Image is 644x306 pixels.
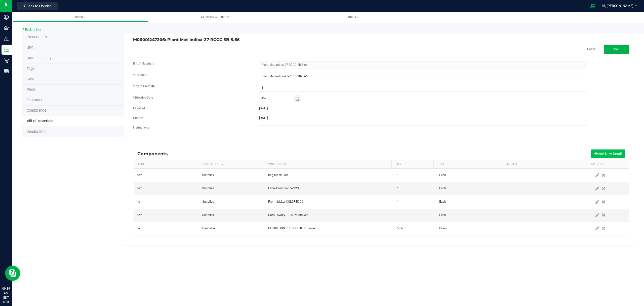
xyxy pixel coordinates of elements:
[503,160,587,169] th: Notes
[259,73,587,80] input: Nickname
[602,4,634,8] span: Hi, [PERSON_NAME]!
[439,200,446,203] span: Each
[604,45,629,54] button: Save
[4,69,9,74] inline-svg: Reports
[27,130,46,134] span: Vendor Info
[4,36,9,41] inline-svg: Distribution
[202,173,214,177] span: Supplies
[133,95,153,100] label: Effective Date
[397,173,399,177] span: 1
[4,15,9,20] inline-svg: Company
[439,173,446,177] span: Each
[27,119,53,123] span: Bill of Materials
[2,286,10,300] p: 09:39 AM EDT
[591,149,625,158] button: Add New Detail
[268,213,309,217] span: Card-Loyalty-1000 Points-Mini
[433,160,503,169] th: Unit
[133,38,377,42] h3: M00001247206: Plant Mat-Indica-27-RCCC SB-5.66
[397,187,399,190] span: 1
[268,200,304,203] span: Front Sticker-COLOR-RCCC
[294,95,301,102] span: Toggle calendar
[137,213,143,217] span: Item
[27,108,46,113] span: Compliance
[27,46,35,50] span: Tag
[259,107,268,110] span: [DATE]
[133,106,145,111] label: Modified
[137,151,172,157] div: Components
[27,87,35,92] span: Price
[133,125,149,130] label: Instructions
[22,28,41,31] a: Back to List
[2,300,10,304] p: 09/25
[27,67,34,71] span: Tag
[137,187,143,190] span: Item
[201,15,232,19] span: Classes & Categories
[268,173,288,177] span: Bag-Blank-Blue
[587,1,598,11] span: Open Ecommerce Menu
[439,187,446,190] span: Each
[137,200,143,203] span: Item
[133,116,144,120] label: Created
[264,160,391,169] th: Component
[202,200,214,203] span: Supplies
[5,266,20,281] iframe: Resource center
[27,77,34,81] span: Cost
[259,95,294,102] input: null
[199,160,264,169] th: Inventory Type
[4,47,9,52] inline-svg: Inventory
[137,173,143,177] span: Item
[346,15,358,19] span: Strains
[27,98,47,102] span: Ecommerce
[439,227,447,230] span: Gram
[152,84,154,88] span: The quantity of the item or item variation expected to be created from the component quantities e...
[133,84,154,88] label: Qty to Create
[27,56,52,60] span: Tag
[613,47,620,51] span: Save
[391,160,433,169] th: Qty
[27,35,47,39] span: Product Info
[587,160,624,169] th: Actions
[4,58,9,63] inline-svg: Retail
[268,227,316,230] span: M00000990307: RCCC Bulk Flower
[4,25,9,30] inline-svg: Facilities
[397,213,399,217] span: 1
[75,15,85,19] span: Items
[137,227,143,230] span: Item
[259,116,268,120] span: [DATE]
[26,4,52,8] span: Back to Flourish
[202,227,215,230] span: Cannabis
[17,2,58,10] button: Back to Flourish
[397,227,403,230] span: 5.66
[397,200,399,203] span: 1
[587,47,596,51] a: Cancel
[202,213,214,217] span: Supplies
[133,73,148,77] label: Nickname
[202,187,214,190] span: Supplies
[439,213,446,217] span: Each
[268,187,299,190] span: Label-Compliance-2X3
[134,160,199,169] th: Type
[133,61,154,66] label: Bill of Materials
